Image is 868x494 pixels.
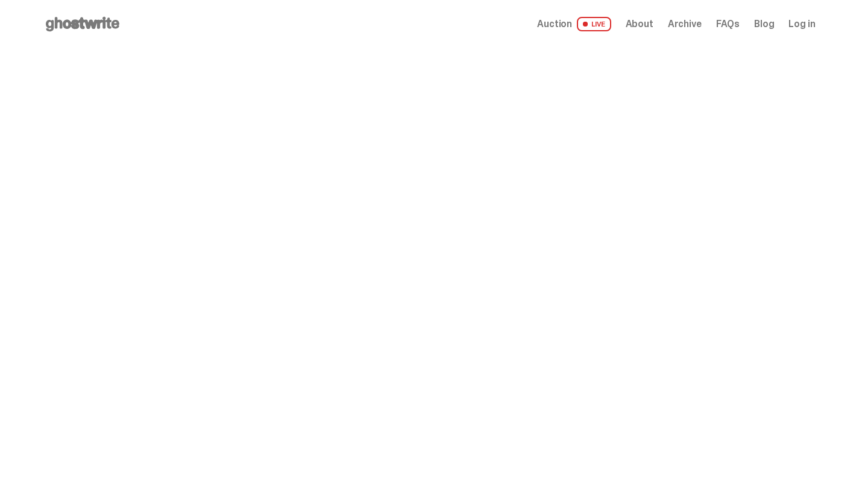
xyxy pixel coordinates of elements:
span: LIVE [577,17,611,31]
a: FAQs [716,19,740,29]
a: Log in [788,19,815,29]
a: Auction LIVE [537,17,611,31]
a: About [626,19,653,29]
a: Blog [754,19,774,29]
span: Auction [537,19,572,29]
a: Archive [668,19,702,29]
